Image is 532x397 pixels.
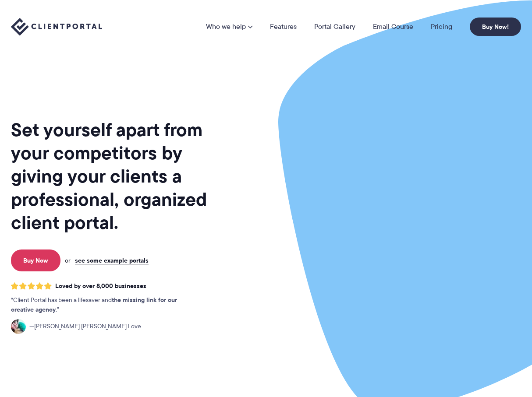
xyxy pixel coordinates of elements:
a: Pricing [431,23,452,30]
a: Who we help [206,23,252,30]
h1: Set yourself apart from your competitors by giving your clients a professional, organized client ... [11,118,215,234]
a: Email Course [373,23,413,30]
span: Loved by over 8,000 businesses [55,282,146,290]
a: see some example portals [75,256,149,264]
span: [PERSON_NAME] [PERSON_NAME] Love [29,322,141,331]
span: or [65,256,71,264]
a: Portal Gallery [314,23,355,30]
a: Buy Now [11,249,60,271]
a: Buy Now! [470,18,521,36]
strong: the missing link for our creative agency [11,295,177,314]
p: Client Portal has been a lifesaver and . [11,295,195,315]
a: Features [270,23,297,30]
